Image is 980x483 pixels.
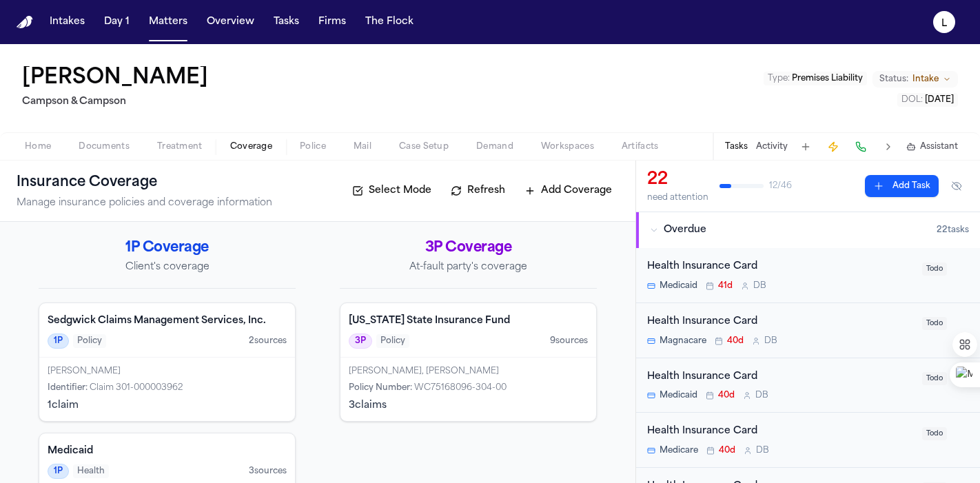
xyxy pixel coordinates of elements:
span: 40d [719,445,735,456]
span: Todo [922,427,947,440]
span: D B [755,390,768,401]
button: Matters [143,10,193,34]
span: Documents [79,141,130,152]
span: Treatment [157,141,203,152]
div: Health Insurance Card [647,259,914,275]
span: 40d [727,336,744,347]
div: Open task: Health Insurance Card [636,248,980,303]
span: Policy [376,334,409,348]
div: [PERSON_NAME] [48,366,287,377]
button: Overdue22tasks [636,212,980,248]
span: Todo [922,317,947,330]
span: Demand [476,141,513,152]
span: Artifacts [622,141,659,152]
span: Policy [73,334,106,348]
p: At-fault party's coverage [340,260,597,274]
button: Activity [756,141,788,152]
span: 22 task s [937,225,969,236]
span: Medicaid [660,280,697,291]
span: Mail [354,141,371,152]
button: Tasks [725,141,748,152]
span: D B [764,336,777,347]
span: DOL : [901,96,923,104]
span: D B [753,280,766,291]
h2: Campson & Campson [22,94,214,110]
div: Health Insurance Card [647,369,914,385]
span: Medicaid [660,390,697,401]
div: Health Insurance Card [647,314,914,330]
div: Open task: Health Insurance Card [636,358,980,413]
div: 3 claim s [349,399,588,413]
button: Add Task [796,137,815,156]
span: Case Setup [399,141,449,152]
span: Health [73,464,109,478]
span: [DATE] [925,96,954,104]
span: 1P [48,464,69,479]
div: Open task: Health Insurance Card [636,413,980,468]
h2: 3P Coverage [340,238,597,258]
span: Intake [912,74,939,85]
span: WC75168096-304-00 [414,384,507,392]
div: Open task: Health Insurance Card [636,303,980,358]
div: Health Insurance Card [647,424,914,440]
span: Assistant [920,141,958,152]
span: 1P [48,333,69,349]
button: Intakes [44,10,90,34]
div: [PERSON_NAME], [PERSON_NAME] [349,366,588,377]
span: Premises Liability [792,74,863,83]
span: 41d [718,280,733,291]
span: 40d [718,390,735,401]
button: Add Coverage [518,180,619,202]
button: Create Immediate Task [824,137,843,156]
span: Workspaces [541,141,594,152]
span: 2 source s [249,336,287,347]
button: The Flock [360,10,419,34]
button: Change status from Intake [872,71,958,88]
img: Finch Logo [17,16,33,29]
span: Policy Number : [349,384,412,392]
span: Identifier : [48,384,88,392]
button: Day 1 [99,10,135,34]
a: Home [17,16,33,29]
span: Status: [879,74,908,85]
button: Tasks [268,10,305,34]
span: Police [300,141,326,152]
span: Claim 301-000003962 [90,384,183,392]
span: Magnacare [660,336,706,347]
button: Select Mode [345,180,438,202]
text: L [941,19,947,28]
h1: Insurance Coverage [17,172,187,194]
span: 3P [349,333,372,349]
button: Hide completed tasks (⌘⇧H) [944,175,969,197]
span: 3 source s [249,466,287,477]
span: Overdue [664,223,706,237]
button: Overview [201,10,260,34]
button: Refresh [444,180,512,202]
h1: [PERSON_NAME] [22,66,208,91]
button: Make a Call [851,137,870,156]
button: Edit matter name [22,66,208,91]
h4: [US_STATE] State Insurance Fund [349,314,588,328]
span: Home [25,141,51,152]
div: 1 claim [48,399,287,413]
button: Assistant [906,141,958,152]
span: 9 source s [550,336,588,347]
button: Firms [313,10,351,34]
p: Manage insurance policies and coverage information [17,196,272,210]
span: Type : [768,74,790,83]
div: need attention [647,192,708,203]
span: 12 / 46 [769,181,792,192]
span: D B [756,445,769,456]
span: Todo [922,263,947,276]
span: Todo [922,372,947,385]
span: Medicare [660,445,698,456]
h4: Sedgwick Claims Management Services, Inc. [48,314,287,328]
button: Edit DOL: 2025-05-19 [897,93,958,107]
p: Client's coverage [39,260,296,274]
